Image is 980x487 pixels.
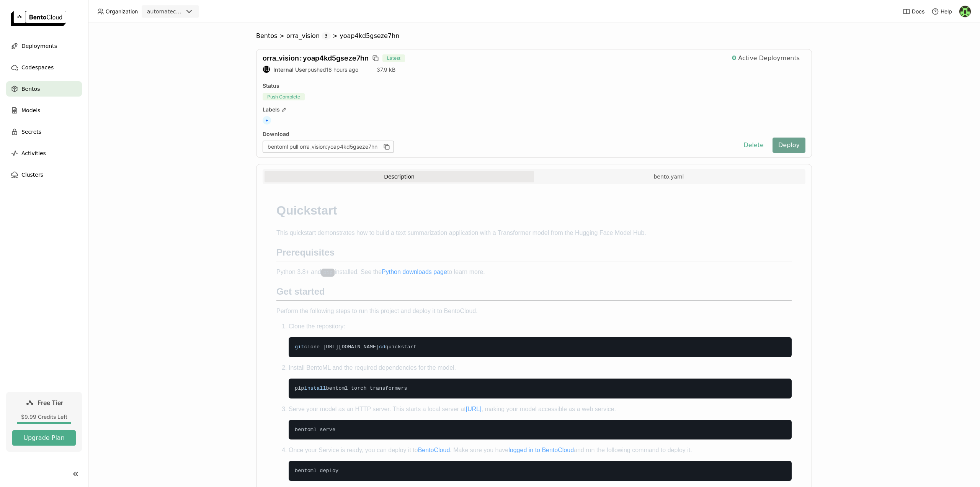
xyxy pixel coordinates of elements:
span: Help [941,8,952,15]
div: bentoml pull orra_vision:yoap4kd5gseze7hn [263,141,394,153]
span: Active Deployments [738,54,800,62]
span: Push Complete [263,93,305,100]
span: Clusters [21,170,43,179]
a: Free Tier$9.99 Credits LeftUpgrade Plan [6,392,82,452]
span: > [277,32,286,40]
div: Help [931,8,952,15]
a: Secrets [6,124,82,139]
a: Python downloads page [382,269,447,275]
div: Download [263,131,735,138]
img: Maxime Gagné [959,6,971,17]
span: Free Tier [38,399,63,407]
button: Delete [738,138,769,153]
button: Deploy [773,138,805,153]
span: Activities [21,149,46,158]
span: Bentos [256,32,277,40]
a: Deployments [6,38,82,54]
span: quickstart [379,344,416,350]
a: Docs [903,8,924,15]
span: bentoml deploy [295,468,338,474]
div: Status [263,82,805,89]
a: Codespaces [6,60,82,75]
button: Description [265,171,534,182]
span: bentoml serve [295,427,335,433]
span: Models [21,106,40,115]
a: Bentos [6,81,82,97]
p: Clone the repository: [289,322,792,331]
span: 3 [322,32,331,40]
strong: 0 [732,54,736,62]
span: Codespaces [21,63,54,72]
span: : [300,54,302,62]
div: Labels [263,106,805,113]
span: install [304,385,326,391]
img: logo [11,11,66,26]
div: orra_vision3 [286,32,331,40]
span: Secrets [21,127,41,136]
span: git [295,344,304,350]
span: Organization [106,8,138,15]
span: pip bentoml torch transformers [295,385,407,391]
nav: Breadcrumbs navigation [256,32,812,40]
span: orra_vision [286,32,320,40]
code: pip [321,269,335,276]
a: BentoCloud [418,447,450,453]
span: clone [URL][DOMAIN_NAME] [295,344,379,350]
a: [URL] [466,406,482,412]
p: Serve your model as an HTTP server. This starts a local server at , making your model accessible ... [289,405,792,414]
a: Models [6,103,82,118]
p: Python 3.8+ and installed. See the to learn more. [276,267,792,277]
input: Selected automatechrobotik. [184,8,185,16]
p: Perform the following steps to run this project and deploy it to BentoCloud. [276,307,792,316]
p: Once your Service is ready, you can deploy it to . Make sure you have and run the following comma... [289,446,792,455]
h1: Quickstart [276,203,792,222]
span: Deployments [21,41,57,51]
span: 37.9 kB [377,66,395,73]
button: Upgrade Plan [12,430,76,446]
span: + [263,116,271,125]
span: yoap4kd5gseze7hn [340,32,399,40]
span: cd [379,344,385,350]
span: Bentos [21,84,40,93]
div: automatechrobotik [147,8,183,15]
span: Docs [912,8,924,15]
div: IU [263,66,270,73]
div: pushed [263,66,358,73]
p: This quickstart demonstrates how to build a text summarization application with a Transformer mod... [276,228,792,238]
span: > [331,32,340,40]
span: 18 hours ago [326,66,358,73]
h2: Prerequisites [276,247,792,261]
a: logged in to BentoCloud [508,447,574,453]
div: $9.99 Credits Left [12,413,76,420]
div: Internal User [263,66,270,73]
strong: Internal User [273,66,307,73]
span: orra_vision yoap4kd5gseze7hn [263,54,369,62]
button: bento.yaml [534,171,804,182]
p: Install BentoML and the required dependencies for the model. [289,363,792,372]
h2: Get started [276,286,792,300]
a: Activities [6,146,82,161]
button: 0Active Deployments [726,51,805,66]
a: Clusters [6,167,82,182]
span: Latest [382,54,405,62]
